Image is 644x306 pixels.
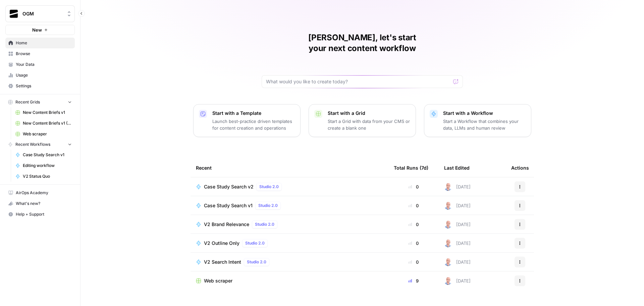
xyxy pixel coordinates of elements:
[196,258,383,266] a: V2 Search IntentStudio 2.0
[23,173,72,179] span: V2 Status Quo
[424,104,531,137] button: Start with a WorkflowStart a Workflow that combines your data, LLMs and human review
[12,118,75,129] a: New Content Briefs v1 (DUPLICATED FOR NEW CLIENTS)
[444,239,452,247] img: 4tx75zylyv1pt3lh6v9ok7bbf875
[32,27,42,33] span: New
[23,110,72,116] span: New Content Briefs v1
[394,183,433,190] div: 0
[444,202,452,210] img: 4tx75zylyv1pt3lh6v9ok7bbf875
[16,61,72,68] span: Your Data
[328,118,410,131] p: Start a Grid with data from your CMS or create a blank one
[394,159,428,177] div: Total Runs (7d)
[394,277,433,284] div: 9
[444,202,471,210] div: [DATE]
[23,120,72,126] span: New Content Briefs v1 (DUPLICATED FOR NEW CLIENTS)
[204,277,232,284] span: Web scraper
[5,38,75,48] a: Home
[444,258,471,266] div: [DATE]
[23,131,72,137] span: Web scraper
[511,159,529,177] div: Actions
[15,141,50,147] span: Recent Workflows
[6,199,74,209] div: What's new?
[16,72,72,78] span: Usage
[5,209,75,220] button: Help + Support
[15,99,40,105] span: Recent Grids
[262,32,463,54] h1: [PERSON_NAME], let's start your next content workflow
[444,277,471,285] div: [DATE]
[193,104,301,137] button: Start with a TemplateLaunch best-practice driven templates for content creation and operations
[12,149,75,160] a: Case Study Search v1
[258,203,278,209] span: Studio 2.0
[22,10,63,17] span: OGM
[5,5,75,22] button: Workspace: OGM
[394,240,433,247] div: 0
[212,110,295,117] p: Start with a Template
[444,277,452,285] img: 4tx75zylyv1pt3lh6v9ok7bbf875
[12,171,75,182] a: V2 Status Quo
[247,259,266,265] span: Studio 2.0
[204,221,249,228] span: V2 Brand Relevance
[328,110,410,117] p: Start with a Grid
[444,220,452,228] img: 4tx75zylyv1pt3lh6v9ok7bbf875
[444,258,452,266] img: 4tx75zylyv1pt3lh6v9ok7bbf875
[394,221,433,228] div: 0
[5,97,75,107] button: Recent Grids
[16,40,72,46] span: Home
[16,190,72,196] span: AirOps Academy
[266,78,450,85] input: What would you like to create today?
[5,81,75,91] a: Settings
[394,202,433,209] div: 0
[196,220,383,228] a: V2 Brand RelevanceStudio 2.0
[444,183,471,191] div: [DATE]
[196,202,383,210] a: Case Study Search v1Studio 2.0
[5,59,75,70] a: Your Data
[259,184,279,190] span: Studio 2.0
[5,25,75,35] button: New
[23,163,72,169] span: Editing workflow
[5,70,75,81] a: Usage
[212,118,295,131] p: Launch best-practice driven templates for content creation and operations
[5,48,75,59] a: Browse
[196,159,383,177] div: Recent
[196,239,383,247] a: V2 Outline OnlyStudio 2.0
[444,159,470,177] div: Last Edited
[204,202,253,209] span: Case Study Search v1
[245,240,265,246] span: Studio 2.0
[444,220,471,228] div: [DATE]
[8,8,20,20] img: OGM Logo
[12,129,75,139] a: Web scraper
[16,83,72,89] span: Settings
[204,259,241,265] span: V2 Search Intent
[5,198,75,209] button: What's new?
[16,211,72,217] span: Help + Support
[16,51,72,57] span: Browse
[196,183,383,191] a: Case Study Search v2Studio 2.0
[5,139,75,149] button: Recent Workflows
[204,240,239,247] span: V2 Outline Only
[443,110,526,117] p: Start with a Workflow
[443,118,526,131] p: Start a Workflow that combines your data, LLMs and human review
[204,183,254,190] span: Case Study Search v2
[12,107,75,118] a: New Content Briefs v1
[309,104,416,137] button: Start with a GridStart a Grid with data from your CMS or create a blank one
[255,221,274,227] span: Studio 2.0
[196,277,383,284] a: Web scraper
[23,152,72,158] span: Case Study Search v1
[444,183,452,191] img: 4tx75zylyv1pt3lh6v9ok7bbf875
[12,160,75,171] a: Editing workflow
[5,187,75,198] a: AirOps Academy
[444,239,471,247] div: [DATE]
[394,259,433,265] div: 0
